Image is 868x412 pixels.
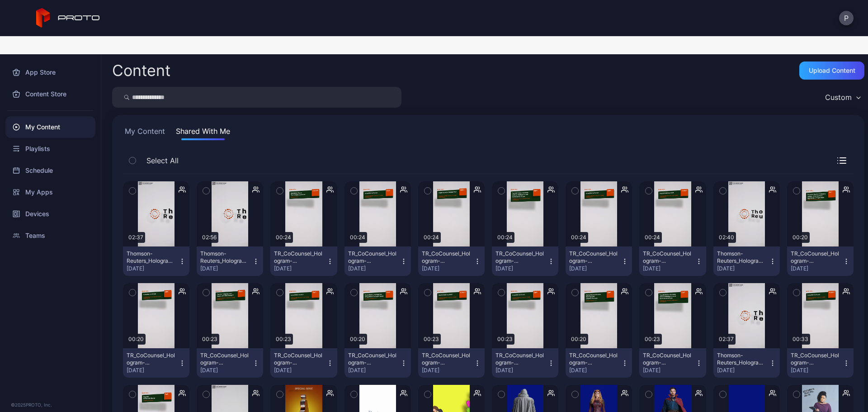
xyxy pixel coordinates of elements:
div: TR_CoCounsel_Hologram-Mograph_Interstitial-Day2-Tuesday-4-3pm_v2.mp4 [495,250,545,265]
button: Shared With Me [174,126,232,140]
button: My Content [123,126,167,140]
div: [DATE] [643,265,695,272]
div: [DATE] [717,265,769,272]
div: [DATE] [495,367,547,374]
button: TR_CoCounsel_Hologram-Mograph_Interstitial-Day2-[DATE]-Fireside-12pm.mp4[DATE] [418,246,485,276]
div: [DATE] [643,367,695,374]
div: TR_CoCounsel_Hologram-Mograph_Interstitial-Day3-Wednesday-TRSS-10am(1).mp4 [200,352,250,366]
div: [DATE] [200,265,252,272]
a: App Store [5,62,95,83]
div: TR_CoCounsel_Hologram-Mograph_Interstitial-Day2-Tuesday-5-3-30pm_v2.mp4 [274,250,324,265]
div: Thomson-Reuters_Hologram_03-Wed-13th_V03_9-16_2160x3840_H264_ENG_2025-08-07(1).mp4 [127,250,176,265]
div: [DATE] [422,367,474,374]
div: Thomson-Reuters_Hologram_01-Mon-11th_V03_9-16_2160x3840_H264_ENG_2025-08-07.mp4 [717,250,767,265]
div: Content [112,63,170,78]
button: Upload Content [799,62,864,80]
a: Devices [5,203,95,225]
div: TR_CoCounsel_Hologram-Mograph_Interstitial-Day4-Thursday-2-9-30am_v2.mp4 [791,352,840,366]
button: Thomson-Reuters_Hologram_03-Wed-13th_V03_9-16_2160x3840_H264_ENG_[DATE].mp4[DATE] [713,348,780,378]
div: Thomson-Reuters_Hologram_03-Wed-13th_V03_9-16_2160x3840_H264_ENG_2025-08-07.mp4 [717,352,767,366]
button: TR_CoCounsel_Hologram-Mograph_Interstitial-Day2-[DATE]-4-3pm_v2.mp4[DATE] [492,246,558,276]
div: Thomson-Reuters_Hologram_02-Tue-12th_V04_9-16_2160x3840_H264_ENG_2025-08-08(1).mp4 [200,250,250,265]
div: [DATE] [127,265,179,272]
a: Playlists [5,138,95,160]
button: TR_CoCounsel_Hologram-Mograph_Interstitial-Day3-[DATE]-1-11am_v2(1).mp4[DATE] [270,348,337,378]
button: TR_CoCounsel_Hologram-Mograph_Interstitial-Day2-[DATE]-3-2pm_v2.mp4[DATE] [566,246,632,276]
button: P [839,11,854,25]
div: TR_CoCounsel_Hologram-Mograph_Interstitial-Day2-Tuesday-3-2pm_v2.mp4 [569,250,619,265]
button: TR_CoCounsel_Hologram-Mograph_Interstitial-Day3-[DATE]-3-12-30pm_v2(1).mp4[DATE] [418,348,485,378]
div: [DATE] [348,265,400,272]
button: TR_CoCounsel_Hologram-Mograph_Interstitial-Day3-[DATE]-4-2pm_v2.mp4[DATE] [492,348,558,378]
button: Custom [821,87,864,108]
a: Content Store [5,83,95,105]
div: © 2025 PROTO, Inc. [11,401,90,408]
div: [DATE] [127,367,179,374]
div: TR_CoCounsel_Hologram-Mograph_Interstitial-Day3-Wednesday-3-12-30pm_v2(1).mp4 [422,352,472,366]
div: Upload Content [809,67,855,74]
div: TR_CoCounsel_Hologram-Mograph_Interstitial-Day2-Tuesday-1-11am_v2.mp4 [348,250,398,265]
div: TR_CoCounsel_Hologram-Mograph_Interstitial-Day2-Tuesday-2-12-30pm_v2.mp4 [643,250,693,265]
a: My Apps [5,181,95,203]
div: TR_CoCounsel_Hologram-Mograph_Interstitial-Day2-Tuesday-Fireside-12pm.mp4 [422,250,472,265]
a: Teams [5,225,95,246]
button: TR_CoCounsel_Hologram-Mograph_Interstitial-Day3-[DATE]-TRSS-10am(1).mp4[DATE] [197,348,263,378]
button: TR_CoCounsel_Hologram-Mograph_Interstitial-Day1-[DATE]-2-2pm_v2.mp4[DATE] [123,348,189,378]
div: TR_CoCounsel_Hologram-Mograph_Interstitial-Day1-Monday-2-2pm_v2.mp4 [127,352,176,366]
button: TR_CoCounsel_Hologram-Mograph_Interstitial-Day1-[DATE]-1-1pm_v2.mp4[DATE] [787,246,854,276]
span: Select All [146,155,179,166]
div: [DATE] [348,367,400,374]
div: TR_CoCounsel_Hologram-Mograph_Interstitial-Day3-Wednesday-5-2pm_v2(1).mp4 [569,352,619,366]
button: Thomson-Reuters_Hologram_03-Wed-13th_V03_9-16_2160x3840_H264_ENG_[DATE](1).mp4[DATE] [123,246,189,276]
div: [DATE] [569,367,621,374]
div: [DATE] [791,367,843,374]
div: TR_CoCounsel_Hologram-Mograph_Interstitial-Day1-Monday-1-1pm_v2.mp4 [791,250,840,265]
div: [DATE] [200,367,252,374]
div: [DATE] [274,367,326,374]
button: TR_CoCounsel_Hologram-Mograph_Interstitial-Day2-[DATE]-2-12-30pm_v2.mp4[DATE] [639,246,706,276]
div: [DATE] [791,265,843,272]
div: TR_CoCounsel_Hologram-Mograph_Interstitial-Day3-Wednesday-6-3pm_v2(1).mp4 [643,352,693,366]
button: Thomson-Reuters_Hologram_01-Mon-11th_V03_9-16_2160x3840_H264_ENG_[DATE].mp4[DATE] [713,246,780,276]
div: [DATE] [495,265,547,272]
a: My Content [5,116,95,138]
button: TR_CoCounsel_Hologram-Mograph_Interstitial-Day3-[DATE]-5-2pm_v2(1).mp4[DATE] [566,348,632,378]
button: TR_CoCounsel_Hologram-Mograph_Interstitial-Day3-[DATE]-6-3pm_v2(1).mp4[DATE] [639,348,706,378]
div: [DATE] [274,265,326,272]
div: [DATE] [569,265,621,272]
button: TR_CoCounsel_Hologram-Mograph_Interstitial-Day3-[DATE]-2-11am_v2(1).mp4[DATE] [344,348,411,378]
button: TR_CoCounsel_Hologram-Mograph_Interstitial-Day2-[DATE]-5-3-30pm_v2.mp4[DATE] [270,246,337,276]
div: TR_CoCounsel_Hologram-Mograph_Interstitial-Day3-Wednesday-2-11am_v2(1).mp4 [348,352,398,366]
div: TR_CoCounsel_Hologram-Mograph_Interstitial-Day3-Wednesday-4-2pm_v2.mp4 [495,352,545,366]
button: Thomson-Reuters_Hologram_02-Tue-12th_V04_9-16_2160x3840_H264_ENG_[DATE](1).mp4[DATE] [197,246,263,276]
div: [DATE] [717,367,769,374]
button: TR_CoCounsel_Hologram-Mograph_Interstitial-Day2-[DATE]-1-11am_v2.mp4[DATE] [344,246,411,276]
a: Schedule [5,160,95,181]
div: [DATE] [422,265,474,272]
div: TR_CoCounsel_Hologram-Mograph_Interstitial-Day3-Wednesday-1-11am_v2(1).mp4 [274,352,324,366]
div: Custom [825,93,852,102]
button: TR_CoCounsel_Hologram-Mograph_Interstitial-Day4-[DATE]-2-9-30am_v2.mp4[DATE] [787,348,854,378]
